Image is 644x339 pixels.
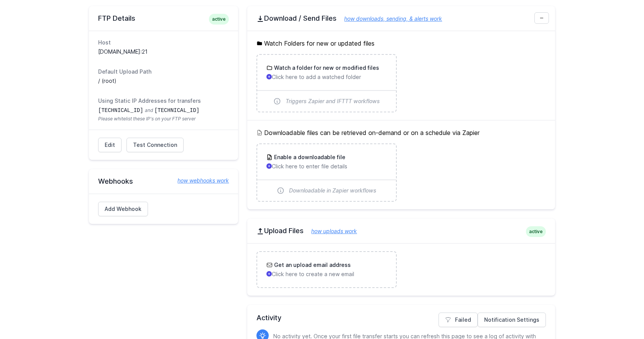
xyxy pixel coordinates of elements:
p: Click here to add a watched folder [266,73,386,81]
dd: [DOMAIN_NAME]:21 [98,48,229,56]
dt: Using Static IP Addresses for transfers [98,97,229,105]
code: [TECHNICAL_ID] [154,107,200,114]
a: Notification Settings [478,313,546,327]
dd: / (root) [98,77,229,85]
span: Triggers Zapier and IFTTT workflows [286,97,380,105]
h5: Watch Folders for new or updated files [256,39,546,48]
dt: Host [98,39,229,46]
h3: Get an upload email address [273,261,351,269]
a: how uploads work [304,228,357,234]
a: how webhooks work [170,177,229,184]
h2: Webhooks [98,177,229,186]
span: active [209,14,229,25]
h2: FTP Details [98,14,229,23]
a: how downloads, sending, & alerts work [337,15,442,22]
h3: Enable a downloadable file [273,153,345,161]
span: and [145,107,153,113]
dt: Default Upload Path [98,68,229,76]
p: Click here to create a new email [266,270,386,278]
h2: Download / Send Files [256,14,546,23]
a: Get an upload email address Click here to create a new email [257,252,396,287]
a: Test Connection [127,138,184,152]
a: Failed [439,313,478,327]
span: active [526,226,546,237]
h2: Upload Files [256,226,546,235]
a: Enable a downloadable file Click here to enter file details Downloadable in Zapier workflows [257,144,396,201]
h3: Watch a folder for new or modified files [273,64,379,72]
span: Test Connection [133,141,177,149]
a: Watch a folder for new or modified files Click here to add a watched folder Triggers Zapier and I... [257,55,396,112]
h5: Downloadable files can be retrieved on-demand or on a schedule via Zapier [256,128,546,137]
span: Downloadable in Zapier workflows [289,187,376,194]
a: Edit [98,138,122,152]
a: Add Webhook [98,202,148,216]
code: [TECHNICAL_ID] [98,107,143,114]
p: Click here to enter file details [266,163,386,170]
h2: Activity [256,313,546,323]
span: Please whitelist these IP's on your FTP server [98,116,229,122]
